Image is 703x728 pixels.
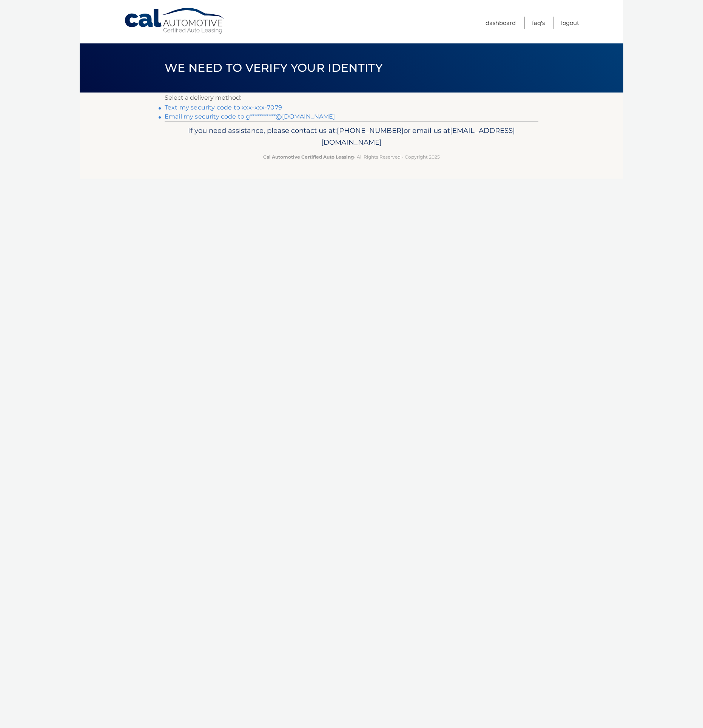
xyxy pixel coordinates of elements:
[170,125,533,149] p: If you need assistance, please contact us at: or email us at
[561,17,579,29] a: Logout
[165,61,382,75] span: We need to verify your identity
[170,153,533,161] p: - All Rights Reserved - Copyright 2025
[165,104,282,111] a: Text my security code to xxx-xxx-7079
[486,17,516,29] a: Dashboard
[124,8,226,34] a: Cal Automotive
[263,154,354,160] strong: Cal Automotive Certified Auto Leasing
[337,126,404,135] span: [PHONE_NUMBER]
[165,93,538,103] p: Select a delivery method:
[532,17,545,29] a: FAQ's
